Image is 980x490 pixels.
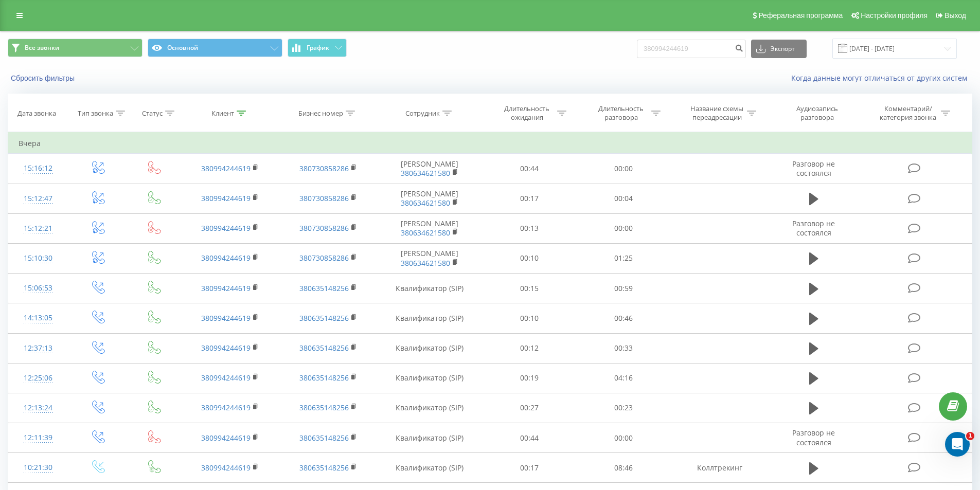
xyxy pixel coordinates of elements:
[201,223,251,233] a: 380994244619
[201,313,251,323] a: 380994244619
[594,104,649,122] div: Длительность разговора
[792,219,835,238] span: Разговор не состоялся
[201,463,251,473] a: 380994244619
[299,193,349,203] a: 380730858286
[25,44,59,52] span: Все звонки
[401,168,450,178] a: 380634621580
[377,453,483,483] td: Квалификатор (SIP)
[577,243,671,273] td: 01:25
[19,248,58,268] div: 15:10:30
[637,40,746,58] input: Поиск по номеру
[377,393,483,423] td: Квалификатор (SIP)
[401,198,450,208] a: 380634621580
[670,453,768,483] td: Коллтрекинг
[211,109,234,118] div: Клиент
[78,109,113,118] div: Тип звонка
[577,213,671,243] td: 00:00
[377,154,483,184] td: [PERSON_NAME]
[945,11,966,20] span: Выход
[377,333,483,363] td: Квалификатор (SIP)
[19,368,58,388] div: 12:25:06
[483,363,577,393] td: 00:19
[299,313,349,323] a: 380635148256
[577,393,671,423] td: 00:23
[299,253,349,263] a: 380730858286
[500,104,555,122] div: Длительность ожидания
[19,278,58,298] div: 15:06:53
[401,258,450,268] a: 380634621580
[377,303,483,333] td: Квалификатор (SIP)
[19,458,58,478] div: 10:21:30
[483,154,577,184] td: 00:44
[377,423,483,453] td: Квалификатор (SIP)
[299,343,349,353] a: 380635148256
[201,403,251,412] a: 380994244619
[19,158,58,178] div: 15:16:12
[483,393,577,423] td: 00:27
[19,428,58,448] div: 12:11:39
[201,193,251,203] a: 380994244619
[577,333,671,363] td: 00:33
[758,11,843,20] span: Реферальная программа
[878,104,938,122] div: Комментарий/категория звонка
[405,109,440,118] div: Сотрудник
[19,219,58,239] div: 15:12:21
[299,164,349,173] a: 380730858286
[792,159,835,178] span: Разговор не состоялся
[483,453,577,483] td: 00:17
[483,303,577,333] td: 00:10
[201,343,251,353] a: 380994244619
[377,274,483,303] td: Квалификатор (SIP)
[201,433,251,443] a: 380994244619
[783,104,850,122] div: Аудиозапись разговора
[299,283,349,293] a: 380635148256
[8,39,142,57] button: Все звонки
[299,463,349,473] a: 380635148256
[751,40,807,58] button: Экспорт
[299,433,349,443] a: 380635148256
[19,398,58,418] div: 12:13:24
[299,403,349,412] a: 380635148256
[577,423,671,453] td: 00:00
[577,303,671,333] td: 00:46
[483,243,577,273] td: 00:10
[201,164,251,173] a: 380994244619
[483,213,577,243] td: 00:13
[792,428,835,447] span: Разговор не состоялся
[142,109,163,118] div: Статус
[577,363,671,393] td: 04:16
[19,338,58,358] div: 12:37:13
[377,184,483,213] td: [PERSON_NAME]
[377,363,483,393] td: Квалификатор (SIP)
[201,283,251,293] a: 380994244619
[377,243,483,273] td: [PERSON_NAME]
[577,184,671,213] td: 00:04
[401,228,450,238] a: 380634621580
[288,39,347,57] button: График
[577,453,671,483] td: 08:46
[201,373,251,383] a: 380994244619
[483,333,577,363] td: 00:12
[8,74,80,83] button: Сбросить фильтры
[19,189,58,209] div: 15:12:47
[577,154,671,184] td: 00:00
[19,308,58,328] div: 14:13:05
[861,11,928,20] span: Настройки профиля
[689,104,744,122] div: Название схемы переадресации
[298,109,343,118] div: Бизнес номер
[17,109,56,118] div: Дата звонка
[483,423,577,453] td: 00:44
[483,184,577,213] td: 00:17
[299,373,349,383] a: 380635148256
[8,133,972,154] td: Вчера
[148,39,282,57] button: Основной
[791,73,972,83] a: Когда данные могут отличаться от других систем
[945,432,970,457] iframe: Intercom live chat
[483,274,577,303] td: 00:15
[577,274,671,303] td: 00:59
[307,44,329,51] span: График
[201,253,251,263] a: 380994244619
[966,432,974,440] span: 1
[377,213,483,243] td: [PERSON_NAME]
[299,223,349,233] a: 380730858286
